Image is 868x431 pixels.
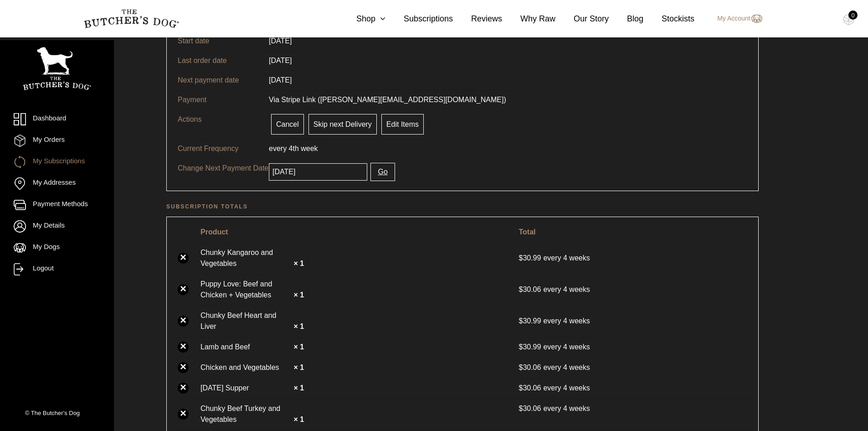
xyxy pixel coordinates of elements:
span: 30.99 [519,343,543,351]
span: every 4th [269,145,299,152]
a: Skip next Delivery [308,114,377,135]
strong: × 1 [293,291,304,299]
a: × [178,316,189,327]
p: Current Frequency [178,143,269,154]
td: Start date [172,31,263,51]
a: Reviews [453,13,502,25]
span: $ [519,363,523,371]
td: every 4 weeks [513,358,753,377]
span: 30.06 [519,363,543,371]
a: My Addresses [14,177,100,190]
a: [DATE] Supper [200,383,292,394]
a: Chunky Beef Heart and Liver [200,310,292,332]
a: Why Raw [502,13,555,25]
td: [DATE] [263,70,297,90]
img: TBD_Cart-Empty.png [843,14,854,26]
span: $ [519,286,523,293]
a: Chicken and Vegetables [200,362,292,373]
span: 30.99 [519,317,543,325]
a: × [178,284,189,295]
strong: × 1 [293,363,304,371]
a: My Dogs [14,242,100,254]
td: Actions [172,109,263,139]
a: My Account [708,13,762,24]
strong: × 1 [293,415,304,423]
div: 0 [848,10,858,20]
span: $ [519,405,523,412]
a: Edit Items [381,114,424,135]
a: Chunky Kangaroo and Vegetables [200,247,292,269]
td: every 4 weeks [513,274,753,305]
a: Subscriptions [385,13,453,25]
a: My Details [14,220,100,233]
a: My Orders [14,135,100,147]
span: week [301,145,318,152]
th: Total [513,223,753,242]
span: 30.06 [519,384,543,392]
a: Lamb and Beef [200,342,292,353]
td: [DATE] [263,31,297,51]
strong: × 1 [293,322,304,330]
img: TBD_Portrait_Logo_White.png [23,47,91,90]
span: Via Stripe Link ([PERSON_NAME][EMAIL_ADDRESS][DOMAIN_NAME]) [269,96,506,104]
a: Stockists [643,13,694,25]
th: Product [195,223,512,242]
span: 30.06 [519,286,543,293]
span: $ [519,343,523,351]
td: Payment [172,90,263,109]
a: Puppy Love: Beef and Chicken + Vegetables [200,279,292,301]
span: 30.06 [519,403,543,414]
strong: × 1 [293,343,304,351]
a: Logout [14,263,100,275]
span: $ [519,317,523,325]
td: Next payment date [172,70,263,90]
a: Our Story [555,13,609,25]
a: Payment Methods [14,199,100,211]
span: $ [519,384,523,392]
td: [DATE] [263,51,297,70]
a: Dashboard [14,113,100,125]
a: × [178,253,189,264]
a: × [178,383,189,394]
h2: Subscription totals [166,202,759,211]
span: $ [519,254,523,262]
button: Go [370,163,395,181]
td: every 4 weeks [513,306,753,336]
a: Cancel [271,114,304,135]
td: Last order date [172,51,263,70]
strong: × 1 [293,384,304,392]
strong: × 1 [293,260,304,267]
p: Change Next Payment Date [178,163,269,174]
a: × [178,342,189,353]
a: Shop [338,13,385,25]
td: every 4 weeks [513,243,753,273]
a: My Subscriptions [14,156,100,168]
span: 30.99 [519,254,543,262]
a: × [178,409,189,420]
a: Chunky Beef Turkey and Vegetables [200,403,292,425]
td: every 4 weeks [513,337,753,357]
a: Blog [609,13,643,25]
td: every 4 weeks [513,399,753,418]
a: × [178,362,189,373]
td: every 4 weeks [513,378,753,398]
